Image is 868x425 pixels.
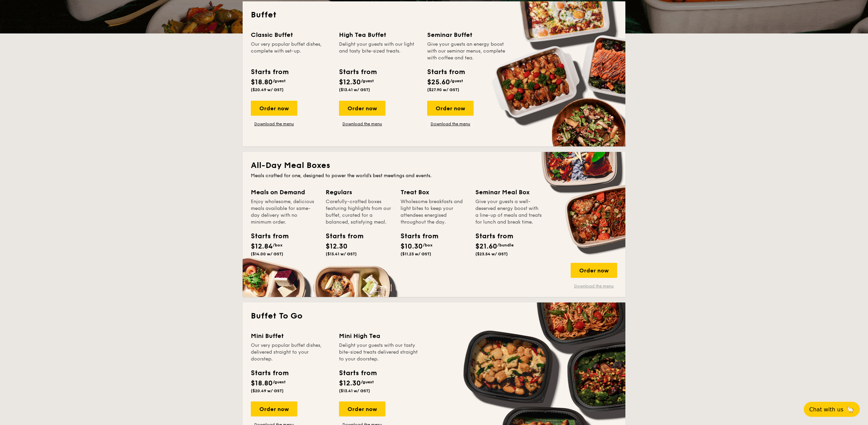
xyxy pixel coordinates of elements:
[251,342,331,363] div: Our very popular buffet dishes, delivered straight to your doorstep.
[251,242,273,251] span: $12.84
[251,121,297,127] a: Download the menu
[846,406,854,413] span: 🦙
[251,30,331,40] div: Classic Buffet
[339,342,419,363] div: Delight your guests with our tasty bite-sized treats delivered straight to your doorstep.
[251,331,331,341] div: Mini Buffet
[401,252,431,256] span: ($11.23 w/ GST)
[273,380,286,384] span: /guest
[339,368,376,378] div: Starts from
[251,78,273,86] span: $18.80
[427,41,507,61] div: Give your guests an energy boost with our seminar menus, complete with coffee and tea.
[339,78,361,86] span: $12.30
[251,379,273,387] span: $18.80
[339,121,385,127] a: Download the menu
[571,263,617,278] div: Order now
[401,187,467,197] div: Treat Box
[251,401,297,416] div: Order now
[401,242,423,251] span: $10.30
[326,187,392,197] div: Regulars
[497,243,514,247] span: /bundle
[326,252,357,256] span: ($13.41 w/ GST)
[401,198,467,226] div: Wholesome breakfasts and light bites to keep your attendees energised throughout the day.
[326,231,356,241] div: Starts from
[339,388,370,393] span: ($13.41 w/ GST)
[251,67,288,77] div: Starts from
[809,406,843,413] span: Chat with us
[401,231,431,241] div: Starts from
[326,198,392,226] div: Carefully-crafted boxes featuring highlights from our buffet, curated for a balanced, satisfying ...
[475,231,506,241] div: Starts from
[339,331,419,341] div: Mini High Tea
[427,78,450,86] span: $25.60
[273,243,283,247] span: /box
[475,252,508,256] span: ($23.54 w/ GST)
[251,368,288,378] div: Starts from
[450,79,463,83] span: /guest
[339,67,376,77] div: Starts from
[251,198,317,226] div: Enjoy wholesome, delicious meals available for same-day delivery with no minimum order.
[251,388,284,393] span: ($20.49 w/ GST)
[427,101,474,116] div: Order now
[251,160,617,171] h2: All-Day Meal Boxes
[339,379,361,387] span: $12.30
[339,41,419,61] div: Delight your guests with our light and tasty bite-sized treats.
[427,67,464,77] div: Starts from
[571,283,617,289] a: Download the menu
[251,87,284,92] span: ($20.49 w/ GST)
[339,87,370,92] span: ($13.41 w/ GST)
[804,402,860,417] button: Chat with us🦙
[251,41,331,61] div: Our very popular buffet dishes, complete with set-up.
[273,79,286,83] span: /guest
[251,101,297,116] div: Order now
[361,380,374,384] span: /guest
[251,172,617,179] div: Meals crafted for one, designed to power the world's best meetings and events.
[251,311,617,322] h2: Buffet To Go
[423,243,433,247] span: /box
[475,187,542,197] div: Seminar Meal Box
[251,10,617,20] h2: Buffet
[251,231,282,241] div: Starts from
[339,30,419,40] div: High Tea Buffet
[361,79,374,83] span: /guest
[339,101,385,116] div: Order now
[427,30,507,40] div: Seminar Buffet
[427,121,474,127] a: Download the menu
[475,198,542,226] div: Give your guests a well-deserved energy boost with a line-up of meals and treats for lunch and br...
[475,242,497,251] span: $21.60
[427,87,459,92] span: ($27.90 w/ GST)
[339,401,385,416] div: Order now
[326,242,348,251] span: $12.30
[251,252,283,256] span: ($14.00 w/ GST)
[251,187,317,197] div: Meals on Demand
